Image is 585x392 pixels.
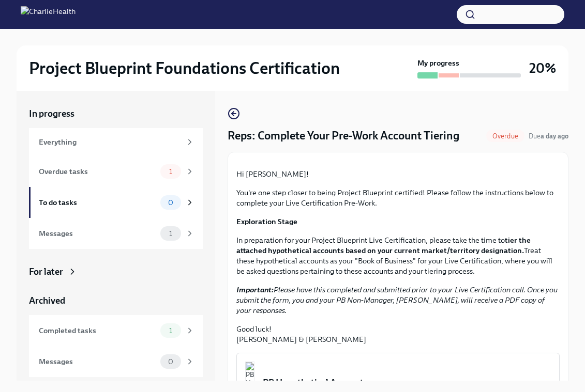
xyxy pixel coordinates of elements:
h3: 20% [529,59,556,77]
div: Messages [39,356,156,367]
span: 0 [162,358,179,366]
h2: Project Blueprint Foundations Certification [29,58,340,79]
span: Overdue [486,132,524,140]
p: Hi [PERSON_NAME]! [236,169,560,179]
a: In progress [29,107,203,120]
img: CharlieHealth [21,6,76,23]
a: To do tasks0 [29,187,203,218]
span: Due [529,132,568,140]
strong: Important: [236,285,274,294]
p: You're one step closer to being Project Blueprint certified! Please follow the instructions below... [236,187,560,208]
div: To do tasks [39,197,156,208]
div: Everything [39,136,181,148]
strong: Exploration Stage [236,217,297,226]
a: Everything [29,128,203,156]
div: For later [29,265,63,278]
a: Completed tasks1 [29,315,203,346]
span: 1 [163,168,178,176]
p: Good luck! [PERSON_NAME] & [PERSON_NAME] [236,324,560,344]
a: Overdue tasks1 [29,156,203,187]
span: September 8th, 2025 09:00 [529,131,568,141]
a: Messages0 [29,346,203,377]
a: Messages1 [29,218,203,249]
span: 1 [163,327,178,335]
a: For later [29,265,203,278]
h4: Reps: Complete Your Pre-Work Account Tiering [228,128,459,144]
p: In preparation for your Project Blueprint Live Certification, please take the time to Treat these... [236,235,560,276]
strong: a day ago [541,132,568,140]
strong: My progress [417,58,459,68]
em: Please have this completed and submitted prior to your Live Certification call. Once you submit t... [236,285,558,315]
div: Completed tasks [39,325,156,336]
span: 1 [163,230,178,238]
div: Overdue tasks [39,166,156,177]
div: Messages [39,228,156,239]
div: PB Hypothetical Accounts [263,377,551,389]
span: 0 [162,199,179,207]
a: Archived [29,294,203,307]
